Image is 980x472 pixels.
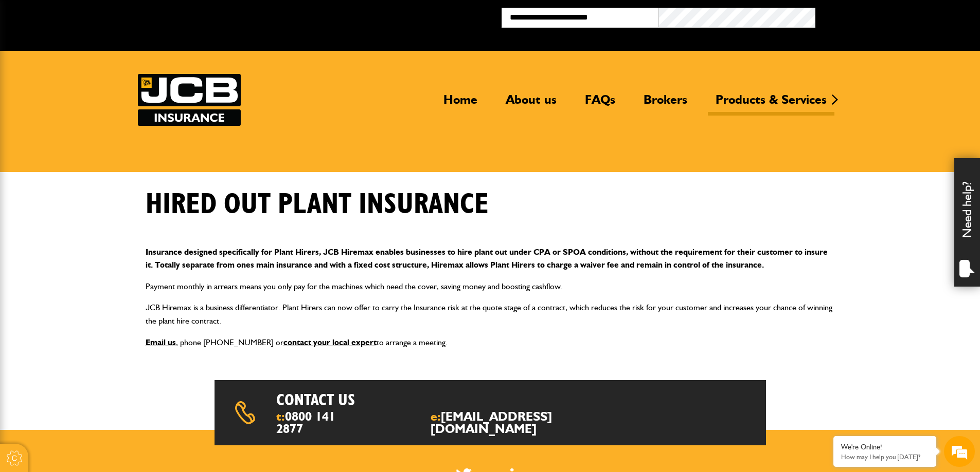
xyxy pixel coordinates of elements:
img: JCB Insurance Services logo [138,74,241,126]
a: Email us [146,337,176,347]
input: Enter your email address [13,125,188,148]
h1: Hired out plant insurance [146,187,489,222]
div: Chat with us now [54,58,173,71]
a: 0800 141 2877 [276,409,335,436]
img: d_20077148190_company_1631870298795_20077148190 [17,57,43,71]
div: We're Online! [841,443,929,451]
a: Brokers [636,92,695,116]
a: FAQs [577,92,623,116]
input: Enter your phone number [13,156,188,178]
input: Enter your last name [13,95,188,118]
a: Products & Services [708,92,834,116]
em: Start Chat [140,316,187,330]
a: [EMAIL_ADDRESS][DOMAIN_NAME] [431,409,552,436]
a: contact your local expert [283,337,377,347]
p: , phone [PHONE_NUMBER] or to arrange a meeting. [146,336,835,349]
p: JCB Hiremax is a business differentiator. Plant Hirers can now offer to carry the Insurance risk ... [146,301,835,327]
textarea: Type your message and hit 'Enter' [13,186,188,308]
button: Broker Login [815,8,972,24]
div: Need help? [954,158,980,287]
span: e: [431,410,603,435]
h2: Contact us [276,390,518,410]
a: About us [498,92,564,116]
p: How may I help you today? [841,453,929,461]
p: Payment monthly in arrears means you only pay for the machines which need the cover, saving money... [146,280,835,293]
div: Minimize live chat window [169,5,193,30]
span: t: [276,410,344,435]
p: Insurance designed specifically for Plant Hirers, JCB Hiremax enables businesses to hire plant ou... [146,246,835,272]
a: Home [436,92,485,116]
a: JCB Insurance Services [138,74,241,126]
